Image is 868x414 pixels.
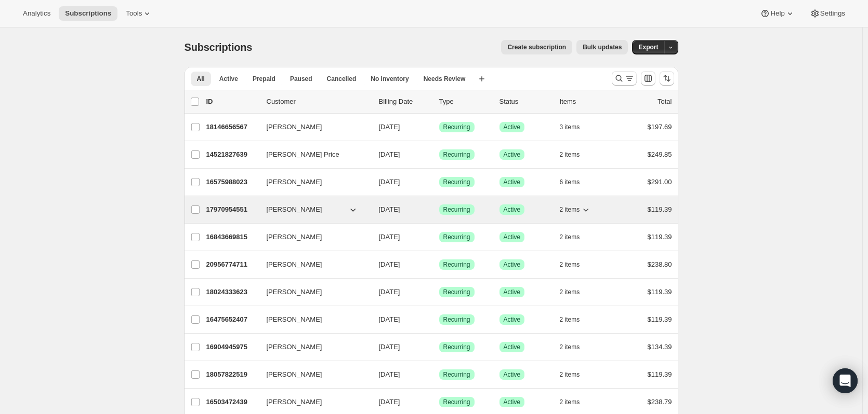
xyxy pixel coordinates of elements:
span: Active [504,315,521,324]
p: ID [206,96,258,107]
div: 20956774711[PERSON_NAME][DATE]SuccessRecurringSuccessActive2 items$238.80 [206,257,672,272]
button: Create subscription [501,40,572,54]
span: [DATE] [379,178,400,186]
div: 16503472439[PERSON_NAME][DATE]SuccessRecurringSuccessActive2 items$238.79 [206,395,672,409]
div: 18057822519[PERSON_NAME][DATE]SuccessRecurringSuccessActive2 items$119.39 [206,367,672,382]
span: $238.80 [648,260,672,268]
span: $119.39 [648,370,672,378]
span: $134.39 [648,343,672,351]
button: Tools [120,6,159,21]
p: 16503472439 [206,397,258,407]
span: Recurring [443,260,470,269]
span: Active [504,343,521,351]
span: Help [770,9,784,18]
button: [PERSON_NAME] [260,366,364,383]
span: Recurring [443,370,470,379]
p: 16475652407 [206,314,258,325]
span: [PERSON_NAME] [267,287,322,297]
span: 2 items [560,205,580,214]
div: 18024333623[PERSON_NAME][DATE]SuccessRecurringSuccessActive2 items$119.39 [206,285,672,299]
button: Sort the results [660,71,674,86]
span: 6 items [560,178,580,186]
button: Search and filter results [612,71,637,86]
p: 20956774711 [206,259,258,270]
span: [DATE] [379,233,400,241]
button: [PERSON_NAME] [260,394,364,410]
span: $119.39 [648,233,672,241]
p: 18057822519 [206,369,258,380]
button: Bulk updates [576,40,628,54]
span: [PERSON_NAME] [267,259,322,270]
span: $249.85 [648,150,672,158]
span: Recurring [443,343,470,351]
div: 18146656567[PERSON_NAME][DATE]SuccessRecurringSuccessActive3 items$197.69 [206,120,672,134]
span: 2 items [560,233,580,241]
button: 2 items [560,395,591,409]
span: Bulk updates [583,43,622,51]
span: $119.39 [648,205,672,213]
button: Create new view [474,72,490,86]
div: 16904945975[PERSON_NAME][DATE]SuccessRecurringSuccessActive2 items$134.39 [206,340,672,354]
span: [PERSON_NAME] [267,397,322,407]
span: [DATE] [379,123,400,131]
p: Billing Date [379,96,431,107]
button: 2 items [560,312,591,327]
span: $291.00 [648,178,672,186]
button: 2 items [560,147,591,162]
p: 17970954551 [206,204,258,215]
span: All [197,75,205,83]
span: Recurring [443,150,470,159]
button: [PERSON_NAME] [260,119,364,135]
span: Active [504,233,521,241]
button: 2 items [560,202,591,217]
span: [DATE] [379,398,400,406]
span: [PERSON_NAME] Price [267,149,339,160]
p: Total [657,96,672,107]
button: Customize table column order and visibility [641,71,655,86]
span: Active [504,398,521,406]
button: Analytics [17,6,57,21]
span: Subscriptions [65,9,111,18]
span: Active [504,178,521,186]
span: Recurring [443,233,470,241]
span: Prepaid [253,75,275,83]
div: 14521827639[PERSON_NAME] Price[DATE]SuccessRecurringSuccessActive2 items$249.85 [206,147,672,162]
span: Needs Review [424,75,466,83]
span: Recurring [443,315,470,324]
span: Active [504,260,521,269]
button: 2 items [560,367,591,382]
div: 16575988023[PERSON_NAME][DATE]SuccessRecurringSuccessActive6 items$291.00 [206,175,672,189]
button: Settings [804,6,851,21]
span: [DATE] [379,370,400,378]
span: Active [504,123,521,131]
button: [PERSON_NAME] [260,284,364,300]
p: Status [499,96,551,107]
span: 2 items [560,370,580,379]
span: [DATE] [379,150,400,158]
button: [PERSON_NAME] Price [260,146,364,163]
button: [PERSON_NAME] [260,174,364,190]
span: [DATE] [379,288,400,296]
span: Active [504,370,521,379]
p: 14521827639 [206,149,258,160]
p: Customer [267,96,371,107]
p: 18024333623 [206,287,258,297]
span: Create subscription [507,43,566,51]
span: $197.69 [648,123,672,131]
span: Recurring [443,178,470,186]
button: Help [754,6,801,21]
button: 2 items [560,285,591,299]
p: 16843669815 [206,232,258,242]
span: Active [504,288,521,296]
span: 2 items [560,288,580,296]
button: [PERSON_NAME] [260,256,364,273]
button: [PERSON_NAME] [260,311,364,328]
span: [PERSON_NAME] [267,204,322,215]
span: 2 items [560,315,580,324]
p: 18146656567 [206,122,258,132]
span: 3 items [560,123,580,131]
button: [PERSON_NAME] [260,201,364,218]
span: Cancelled [327,75,357,83]
span: No inventory [371,75,409,83]
span: Subscriptions [185,42,253,53]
